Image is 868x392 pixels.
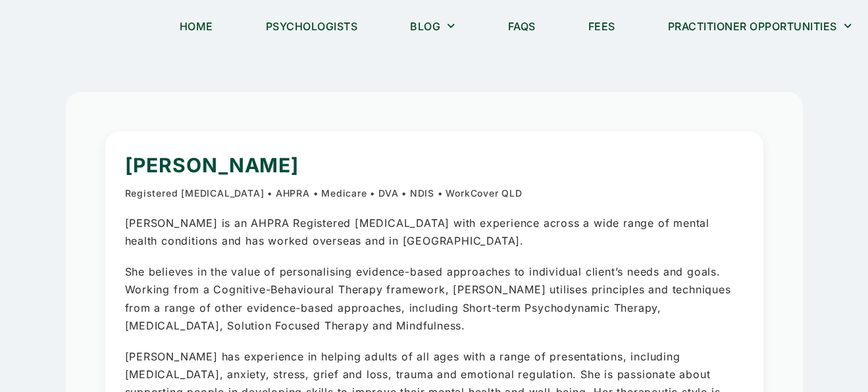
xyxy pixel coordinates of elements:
a: Psychologists [249,11,374,41]
a: Blog [394,11,472,41]
p: [PERSON_NAME] is an AHPRA Registered [MEDICAL_DATA] with experience across a wide range of mental... [125,214,744,250]
a: Fees [572,11,632,41]
p: She believes in the value of personalising evidence-based approaches to individual client’s needs... [125,263,744,335]
p: Registered [MEDICAL_DATA] • AHPRA • Medicare • DVA • NDIS • WorkCover QLD [125,185,744,201]
a: FAQs [492,11,552,41]
h1: [PERSON_NAME] [125,151,744,179]
a: Home [163,11,230,41]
